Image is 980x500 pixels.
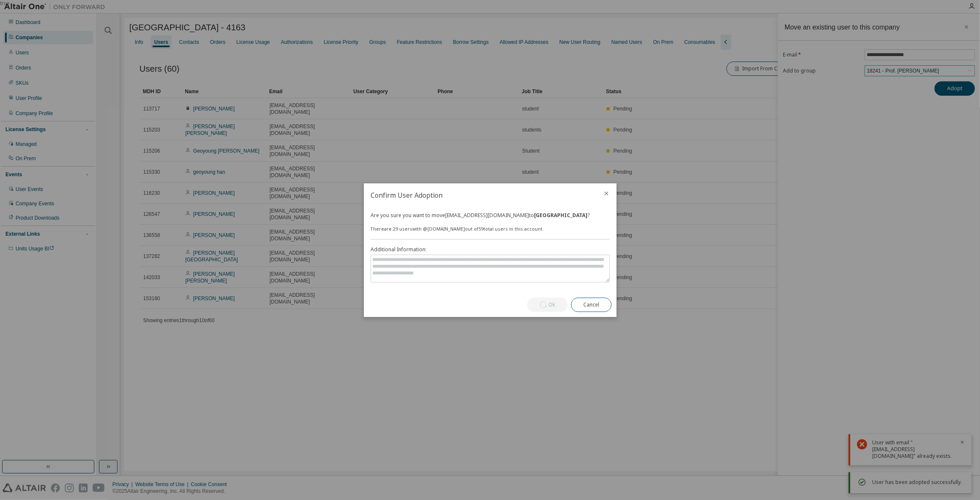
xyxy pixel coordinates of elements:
[371,226,610,232] div: There are 29 users with @ [DOMAIN_NAME] out of 59 total users in this account.
[371,212,610,219] div: Are you sure you want to move [EMAIL_ADDRESS][DOMAIN_NAME] to ?
[603,190,610,197] button: close
[534,212,587,219] strong: [GEOGRAPHIC_DATA]
[571,298,611,312] button: Cancel
[371,246,610,253] label: Additional Information:
[364,183,596,207] h2: Confirm User Adoption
